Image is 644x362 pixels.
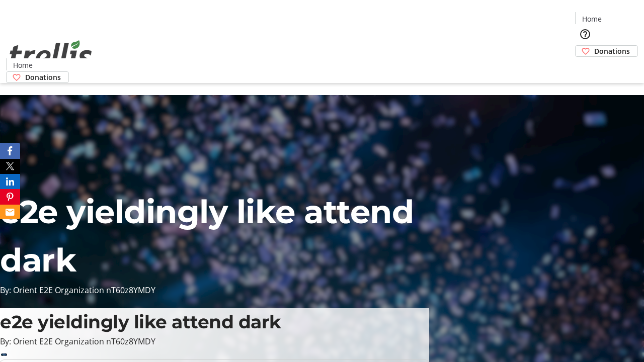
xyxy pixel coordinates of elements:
span: Donations [594,46,630,56]
span: Home [13,60,33,70]
button: Help [575,24,595,44]
span: Home [582,14,602,24]
button: Cart [575,57,595,77]
a: Home [7,60,39,70]
img: Orient E2E Organization nT60z8YMDY's Logo [6,29,96,79]
span: Donations [25,72,61,82]
a: Donations [575,45,638,57]
a: Donations [6,71,69,83]
a: Home [576,14,608,24]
